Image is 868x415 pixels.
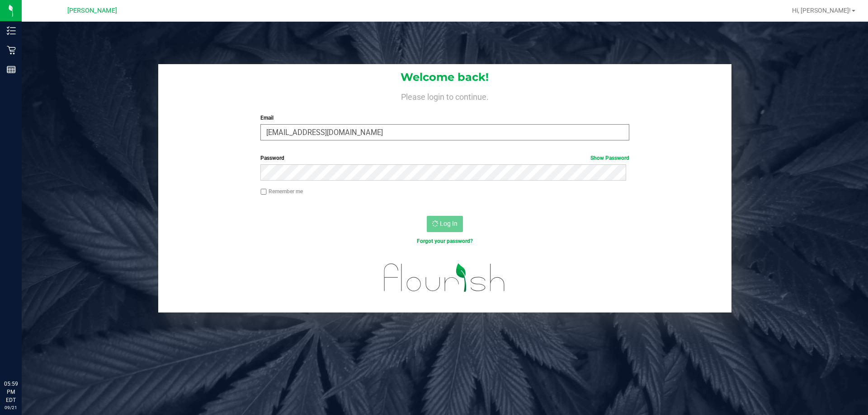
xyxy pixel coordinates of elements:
[260,189,267,195] input: Remember me
[4,404,18,411] p: 09/21
[590,155,629,161] a: Show Password
[260,155,284,161] span: Password
[4,380,18,404] p: 05:59 PM EDT
[158,71,731,83] h1: Welcome back!
[7,65,16,74] inline-svg: Reports
[427,216,463,232] button: Log In
[260,187,303,196] label: Remember me
[417,238,473,244] a: Forgot your password?
[373,255,516,301] img: flourish_logo.svg
[7,46,16,55] inline-svg: Retail
[260,114,629,122] label: Email
[7,26,16,35] inline-svg: Inventory
[792,7,851,14] span: Hi, [PERSON_NAME]!
[67,7,117,14] span: [PERSON_NAME]
[158,90,731,101] h4: Please login to continue.
[440,220,458,227] span: Log In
